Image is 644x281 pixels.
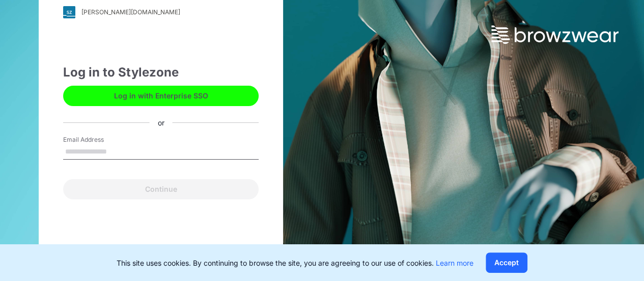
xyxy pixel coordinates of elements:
[150,117,173,128] div: or
[81,8,180,16] div: [PERSON_NAME][DOMAIN_NAME]
[486,252,527,273] button: Accept
[63,6,75,18] img: svg+xml;base64,PHN2ZyB3aWR0aD0iMjgiIGhlaWdodD0iMjgiIHZpZXdCb3g9IjAgMCAyOCAyOCIgZmlsbD0ibm9uZSIgeG...
[436,259,473,267] a: Learn more
[117,258,473,268] p: This site uses cookies. By continuing to browse the site, you are agreeing to our use of cookies.
[63,86,259,106] button: Log in with Enterprise SSO
[63,63,259,82] div: Log in to Stylezone
[63,6,259,18] a: [PERSON_NAME][DOMAIN_NAME]
[63,135,134,144] label: Email Address
[491,25,619,44] img: browzwear-logo.73288ffb.svg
